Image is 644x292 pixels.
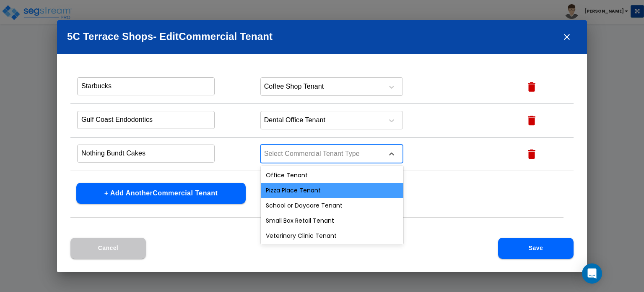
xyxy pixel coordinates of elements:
[77,111,215,129] input: Commercial Tenant Name
[261,228,403,243] div: Veterinary Clinic Tenant
[57,20,587,54] h2: 5C Terrace Shops - Edit Commercial Tenant
[582,263,602,284] div: Open Intercom Messenger
[77,77,215,95] input: Commercial Tenant Name
[557,27,577,47] button: close
[70,238,146,259] button: Cancel
[261,198,403,213] div: School or Daycare Tenant
[76,183,246,204] button: + Add AnotherCommercial Tenant
[261,213,403,228] div: Small Box Retail Tenant
[77,145,215,163] input: Commercial Tenant Name
[261,183,403,198] div: Pizza Place Tenant
[498,238,574,259] button: Save
[261,168,403,183] div: Office Tenant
